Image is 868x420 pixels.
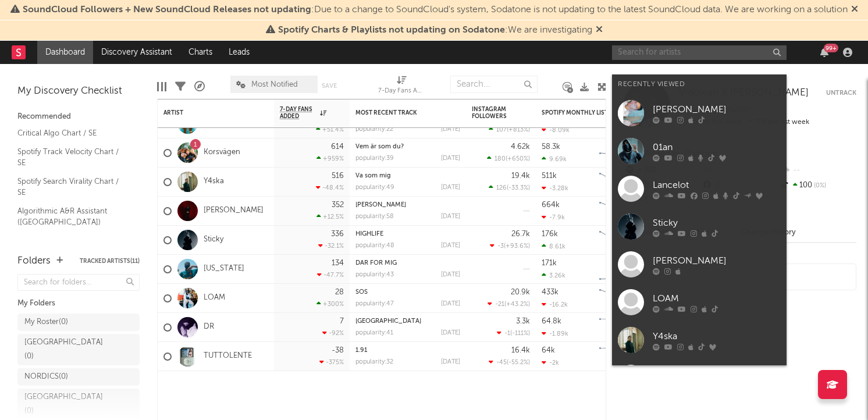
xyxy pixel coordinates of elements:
button: Save [322,83,337,89]
a: Discovery Assistant [93,41,180,64]
div: -92 % [322,329,344,337]
div: popularity: 48 [355,243,394,249]
div: popularity: 22 [355,126,393,133]
div: ( ) [497,329,530,337]
div: [DATE] [441,301,460,307]
button: Untrack [826,87,856,99]
div: [PERSON_NAME] [653,102,781,116]
div: +12.5 % [316,213,344,220]
span: -33.3 % [508,185,528,191]
div: popularity: 32 [355,359,393,365]
div: 336 [331,230,344,238]
a: My Roster(0) [17,314,140,331]
div: [DATE] [441,330,460,336]
div: A&R Pipeline [194,70,205,104]
div: 26.7k [511,230,530,238]
div: 352 [332,201,344,209]
span: : Due to a change to SoundCloud's system, Sodatone is not updating to the latest SoundCloud data.... [23,5,848,15]
div: -8.09k [542,126,570,134]
div: Sticky [653,216,781,230]
div: DÄR FÖR MIG [355,260,460,266]
div: 7-Day Fans Added (7-Day Fans Added) [378,70,425,104]
svg: Chart title [594,226,646,255]
a: TUTTOLENTE [204,351,252,361]
div: NORDICS ( 0 ) [24,370,68,384]
div: ( ) [489,126,530,133]
a: Algorithmic A&R Assistant ([GEOGRAPHIC_DATA]) [17,205,128,229]
div: 58.3k [542,143,560,151]
svg: Chart title [594,168,646,197]
span: -55.2 % [508,360,528,366]
a: Vem är som du? [355,144,404,150]
div: [DATE] [441,213,460,220]
span: Most Notified [251,81,298,88]
div: 01an [653,140,781,154]
a: Y4ska [612,321,787,359]
div: 28 [335,289,344,296]
div: [DATE] [441,359,460,365]
span: +43.2 % [506,301,528,308]
a: [US_STATE] [612,359,787,397]
a: [GEOGRAPHIC_DATA](0) [17,389,140,420]
a: Sticky [204,235,223,245]
span: 107 [496,127,507,133]
div: LOAM [653,291,781,305]
a: HIGHLIFE [355,231,383,237]
div: Filters [175,70,186,104]
input: Search for artists [612,45,787,60]
span: Spotify Charts & Playlists not updating on Sodatone [278,26,505,35]
div: Vem är som du? [355,144,460,150]
div: HIGHLIFE [355,231,460,237]
button: 99+ [820,48,828,57]
div: [DATE] [441,243,460,249]
div: Edit Columns [157,70,166,104]
svg: Chart title [594,342,646,371]
div: 176k [542,230,558,238]
a: [GEOGRAPHIC_DATA](0) [17,334,140,365]
div: -48.4 % [316,184,344,191]
a: [GEOGRAPHIC_DATA] [355,318,421,325]
div: -32.1 % [318,242,344,250]
div: +300 % [316,300,344,308]
div: 171k [542,259,557,267]
span: 180 [495,156,506,162]
div: 433k [542,289,558,296]
div: Artist [163,109,251,116]
div: Recently Viewed [618,77,781,91]
div: popularity: 58 [355,213,394,220]
svg: Chart title [594,138,646,168]
div: [PERSON_NAME] [653,254,781,268]
div: Sista Gång [355,202,460,208]
div: 4.62k [511,143,530,151]
div: 1.91 [355,347,460,354]
span: +93.6 % [506,243,528,250]
span: +813 % [508,127,528,133]
div: popularity: 39 [355,155,394,162]
span: -21 [495,301,504,308]
a: [PERSON_NAME] [612,94,787,132]
div: -16.2k [542,301,568,308]
a: Sticky [612,208,787,245]
a: 01an [612,132,787,170]
input: Search... [450,76,538,93]
span: -45 [496,360,507,366]
span: -1 [504,330,510,337]
div: 614 [331,143,344,151]
div: popularity: 47 [355,301,394,307]
div: -47.7 % [317,271,344,279]
svg: Chart title [594,255,646,284]
svg: Chart title [594,284,646,313]
span: -3 [497,243,504,250]
div: +959 % [316,155,344,162]
a: Critical Algo Chart / SE [17,127,128,140]
div: [GEOGRAPHIC_DATA] ( 0 ) [24,336,106,364]
input: Search for folders... [17,274,140,291]
div: 64.8k [542,318,561,325]
a: Leads [220,41,258,64]
div: SOS [355,289,460,296]
div: Most Recent Track [355,109,443,116]
div: popularity: 41 [355,330,393,336]
div: [DATE] [441,184,460,191]
a: [PERSON_NAME] [204,206,264,216]
div: -3.28k [542,184,568,192]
